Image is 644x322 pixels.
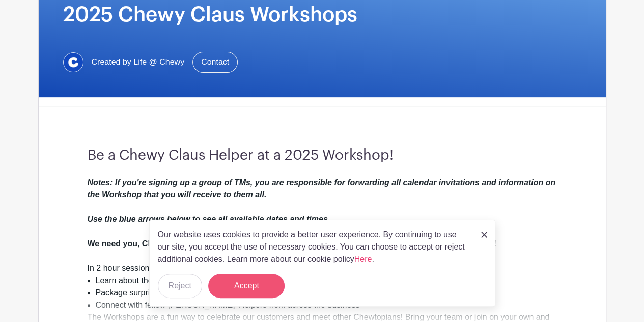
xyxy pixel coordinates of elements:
[158,229,470,265] p: Our website uses cookies to provide a better user experience. By continuing to use our site, you ...
[96,299,557,311] li: Connect with fellow [PERSON_NAME]’ Helpers from across the business
[63,52,83,72] img: 1629734264472.jfif
[158,274,202,298] button: Reject
[88,147,557,164] h3: Be a Chewy Claus Helper at a 2025 Workshop!
[96,287,557,299] li: Package surprise holiday boxes for Chewy Claus winners
[208,274,285,298] button: Accept
[88,178,555,224] em: Notes: If you're signing up a group of TMs, you are responsible for forwarding all calendar invit...
[354,255,372,263] a: Here
[92,56,185,68] span: Created by Life @ Chewy
[63,3,581,27] h1: 2025 Chewy Claus Workshops
[96,275,557,287] li: Learn about the Chewy Claus program, including 2025 enhancements
[481,232,487,238] img: close_button-5f87c8562297e5c2d7936805f587ecaba9071eb48480494691a3f1689db116b3.svg
[88,262,557,275] div: In 2 hour sessions at our Plantation hub, join Life@Chewy and WOW to:
[88,239,496,248] strong: We need you, Chewy [PERSON_NAME] Helpers, to bring the magic to life at the Chewy Claus Workshops!
[192,52,238,73] a: Contact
